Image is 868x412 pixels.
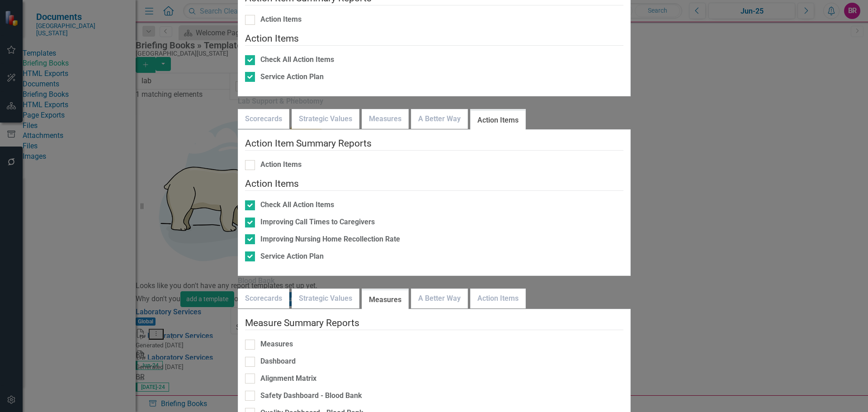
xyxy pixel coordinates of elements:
[238,276,631,286] label: Blood Bank
[260,160,302,170] div: Action Items
[245,177,623,191] legend: Action Items
[260,391,362,401] div: Safety Dashboard - Blood Bank
[260,374,316,384] div: Alignment Matrix
[260,217,375,227] div: Improving Call Times to Caregivers
[238,289,289,308] a: Scorecards
[362,290,408,310] a: Measures
[260,356,296,367] div: Dashboard
[292,289,359,308] a: Strategic Values
[245,137,623,151] legend: Action Item Summary Reports
[238,96,631,107] label: Lab Support & Phebotomy
[260,55,334,65] div: Check All Action Items
[238,109,289,129] a: Scorecards
[292,109,359,129] a: Strategic Values
[471,111,525,130] a: Action Items
[260,339,293,350] div: Measures
[260,234,400,245] div: Improving Nursing Home Recollection Rate
[411,289,467,308] a: A Better Way
[245,32,623,46] legend: Action Items
[260,200,334,210] div: Check All Action Items
[260,14,302,25] div: Action Items
[362,109,408,129] a: Measures
[245,316,623,330] legend: Measure Summary Reports
[260,72,324,82] div: Service Action Plan
[471,289,525,308] a: Action Items
[411,109,467,129] a: A Better Way
[260,251,324,262] div: Service Action Plan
